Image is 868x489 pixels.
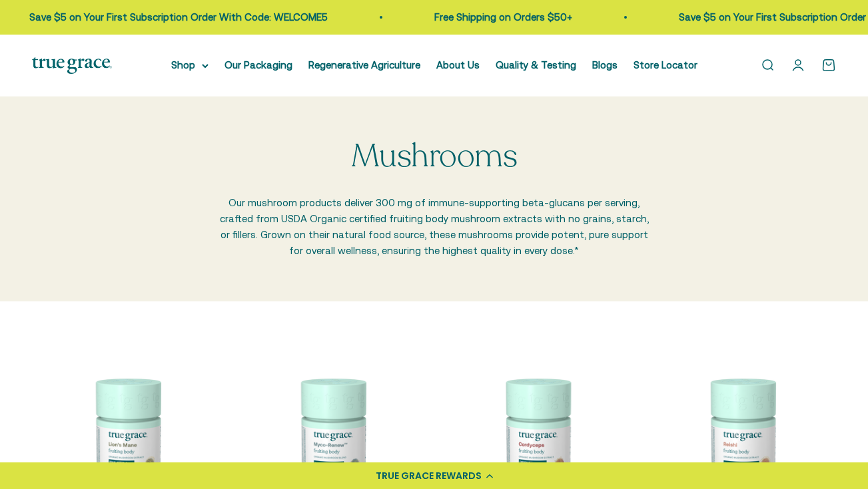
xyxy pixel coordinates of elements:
[376,469,482,483] div: TRUE GRACE REWARDS
[351,139,518,174] p: Mushrooms
[496,59,576,71] a: Quality & Testing
[308,59,420,71] a: Regenerative Agriculture
[224,59,292,71] a: Our Packaging
[592,59,618,71] a: Blogs
[218,195,651,259] p: Our mushroom products deliver 300 mg of immune-supporting beta-glucans per serving, crafted from ...
[436,59,480,71] a: About Us
[29,9,328,25] p: Save $5 on Your First Subscription Order With Code: WELCOME5
[434,11,572,23] a: Free Shipping on Orders $50+
[634,59,697,71] a: Store Locator
[171,57,209,73] summary: Shop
